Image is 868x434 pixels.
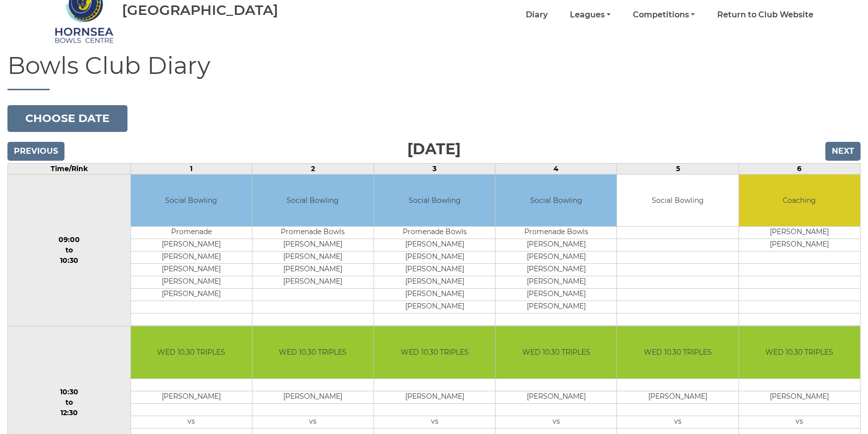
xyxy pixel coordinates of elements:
td: [PERSON_NAME] [496,301,617,313]
td: [PERSON_NAME] [252,276,373,289]
td: [PERSON_NAME] [374,289,495,301]
td: [PERSON_NAME] [496,251,617,264]
td: [PERSON_NAME] [739,239,860,251]
td: Time/Rink [8,163,131,174]
input: Next [825,142,861,161]
td: WED 10.30 TRIPLES [131,326,252,378]
td: [PERSON_NAME] [252,239,373,251]
td: WED 10.30 TRIPLES [496,326,617,378]
td: 6 [739,163,860,174]
td: [PERSON_NAME] [374,276,495,289]
td: Social Bowling [252,175,373,227]
td: vs [131,416,252,428]
td: [PERSON_NAME] [131,276,252,289]
td: 4 [496,163,617,174]
td: 3 [374,163,496,174]
td: [PERSON_NAME] [131,251,252,264]
td: [PERSON_NAME] [252,264,373,276]
h1: Bowls Club Diary [7,53,861,90]
td: 2 [252,163,373,174]
a: Competitions [633,9,695,20]
td: [PERSON_NAME] [374,239,495,251]
td: [PERSON_NAME] [374,251,495,264]
td: [PERSON_NAME] [252,391,373,403]
td: Promenade [131,227,252,239]
td: vs [617,416,738,428]
td: Social Bowling [131,175,252,227]
td: [PERSON_NAME] [374,301,495,313]
a: Diary [526,9,548,20]
td: [PERSON_NAME] [496,239,617,251]
td: vs [739,416,860,428]
td: [PERSON_NAME] [739,391,860,403]
td: vs [496,416,617,428]
td: 5 [617,163,739,174]
td: [PERSON_NAME] [496,276,617,289]
td: [PERSON_NAME] [496,391,617,403]
td: vs [252,416,373,428]
td: [PERSON_NAME] [739,227,860,239]
td: [PERSON_NAME] [496,264,617,276]
td: vs [374,416,495,428]
a: Leagues [570,9,611,20]
td: Social Bowling [496,175,617,227]
button: Choose date [7,105,127,132]
a: Return to Club Website [717,9,813,20]
td: Social Bowling [374,175,495,227]
td: [PERSON_NAME] [131,239,252,251]
td: [PERSON_NAME] [496,289,617,301]
td: 1 [130,163,252,174]
td: [PERSON_NAME] [252,251,373,264]
td: Coaching [739,175,860,227]
td: Promenade Bowls [252,227,373,239]
td: Promenade Bowls [496,227,617,239]
td: Promenade Bowls [374,227,495,239]
div: [GEOGRAPHIC_DATA] [122,2,278,18]
input: Previous [7,142,64,161]
td: Social Bowling [617,175,738,227]
td: [PERSON_NAME] [374,264,495,276]
td: [PERSON_NAME] [131,264,252,276]
td: 09:00 to 10:30 [8,174,131,326]
td: [PERSON_NAME] [131,391,252,403]
td: WED 10.30 TRIPLES [617,326,738,378]
td: WED 10.30 TRIPLES [739,326,860,378]
td: WED 10.30 TRIPLES [252,326,373,378]
td: [PERSON_NAME] [374,391,495,403]
td: [PERSON_NAME] [131,289,252,301]
td: WED 10.30 TRIPLES [374,326,495,378]
td: [PERSON_NAME] [617,391,738,403]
